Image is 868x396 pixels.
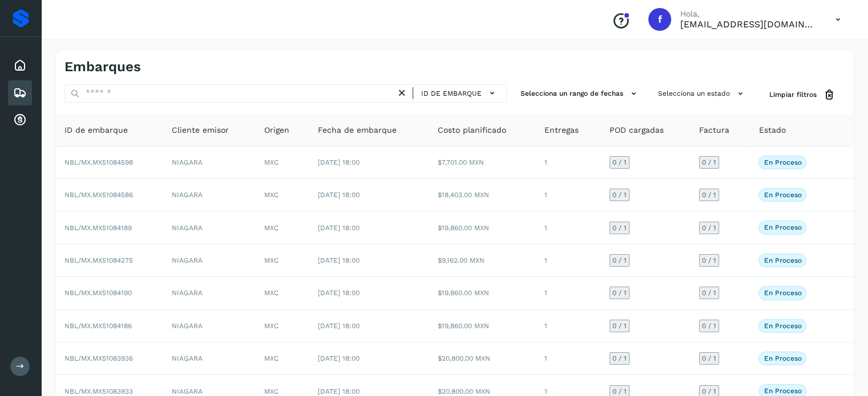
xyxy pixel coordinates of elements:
[438,124,506,136] span: Costo planificado
[421,88,482,99] span: ID de embarque
[535,342,600,375] td: 1
[764,387,801,395] p: En proceso
[764,354,801,362] p: En proceso
[64,387,133,395] span: NBL/MX.MX51083933
[764,256,801,264] p: En proceso
[702,191,716,198] span: 0 / 1
[255,244,309,277] td: MXC
[702,289,716,296] span: 0 / 1
[163,179,256,211] td: NIAGARA
[429,310,536,342] td: $19,860.00 MXN
[758,124,785,136] span: Estado
[516,84,644,103] button: Selecciona un rango de fechas
[612,388,627,395] span: 0 / 1
[163,211,256,244] td: NIAGARA
[702,388,716,395] span: 0 / 1
[699,124,729,136] span: Factura
[64,224,132,232] span: NBL/MX.MX51084189
[612,224,627,231] span: 0 / 1
[612,257,627,264] span: 0 / 1
[255,342,309,375] td: MXC
[535,310,600,342] td: 1
[680,9,817,19] p: Hola,
[64,322,132,330] span: NBL/MX.MX51084186
[64,124,128,136] span: ID de embarque
[64,191,133,199] span: NBL/MX.MX51084586
[544,124,579,136] span: Entregas
[318,158,360,166] span: [DATE] 18:00
[764,191,801,199] p: En proceso
[429,342,536,375] td: $20,800.00 MXN
[429,277,536,309] td: $19,860.00 MXN
[612,191,627,198] span: 0 / 1
[64,354,133,362] span: NBL/MX.MX51083936
[255,146,309,179] td: MXC
[702,159,716,166] span: 0 / 1
[318,289,360,297] span: [DATE] 18:00
[8,108,32,133] div: Cuentas por cobrar
[702,257,716,264] span: 0 / 1
[318,387,360,395] span: [DATE] 18:00
[8,53,32,78] div: Inicio
[702,322,716,329] span: 0 / 1
[318,322,360,330] span: [DATE] 18:00
[318,224,360,232] span: [DATE] 18:00
[680,19,817,30] p: fyc3@mexamerik.com
[612,159,627,166] span: 0 / 1
[318,256,360,264] span: [DATE] 18:00
[318,191,360,199] span: [DATE] 18:00
[318,124,397,136] span: Fecha de embarque
[418,85,502,101] button: ID de embarque
[535,244,600,277] td: 1
[764,158,801,166] p: En proceso
[769,89,817,100] span: Limpiar filtros
[64,289,132,297] span: NBL/MX.MX51084190
[760,84,845,105] button: Limpiar filtros
[535,146,600,179] td: 1
[764,289,801,297] p: En proceso
[172,124,229,136] span: Cliente emisor
[764,223,801,231] p: En proceso
[429,179,536,211] td: $18,403.00 MXN
[535,211,600,244] td: 1
[535,277,600,309] td: 1
[535,179,600,211] td: 1
[255,310,309,342] td: MXC
[702,355,716,362] span: 0 / 1
[163,146,256,179] td: NIAGARA
[429,146,536,179] td: $7,701.00 MXN
[163,244,256,277] td: NIAGARA
[163,342,256,375] td: NIAGARA
[612,355,627,362] span: 0 / 1
[429,244,536,277] td: $9,162.00 MXN
[64,158,133,166] span: NBL/MX.MX51084598
[612,289,627,296] span: 0 / 1
[612,322,627,329] span: 0 / 1
[429,211,536,244] td: $19,860.00 MXN
[764,322,801,330] p: En proceso
[163,277,256,309] td: NIAGARA
[64,256,133,264] span: NBL/MX.MX51084275
[318,354,360,362] span: [DATE] 18:00
[255,277,309,309] td: MXC
[653,84,751,103] button: Selecciona un estado
[64,59,141,75] h4: Embarques
[255,179,309,211] td: MXC
[264,124,289,136] span: Origen
[702,224,716,231] span: 0 / 1
[255,211,309,244] td: MXC
[609,124,664,136] span: POD cargadas
[163,310,256,342] td: NIAGARA
[8,80,32,105] div: Embarques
